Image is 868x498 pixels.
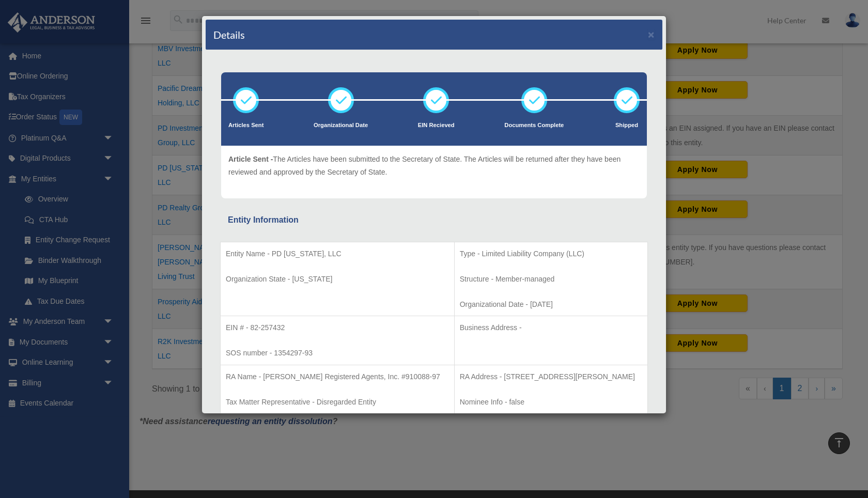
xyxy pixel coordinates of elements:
[228,155,273,163] span: Article Sent -
[460,298,642,311] p: Organizational Date - [DATE]
[226,273,449,286] p: Organization State - [US_STATE]
[460,396,642,409] p: Nominee Info - false
[614,120,640,131] p: Shipped
[504,120,564,131] p: Documents Complete
[226,321,449,334] p: EIN # - 82-257432
[226,347,449,360] p: SOS number - 1354297-93
[226,247,449,260] p: Entity Name - PD [US_STATE], LLC
[460,321,642,334] p: Business Address -
[226,396,449,409] p: Tax Matter Representative - Disregarded Entity
[226,370,449,383] p: RA Name - [PERSON_NAME] Registered Agents, Inc. #910088-97
[228,213,640,227] div: Entity Information
[228,120,263,131] p: Articles Sent
[460,273,642,286] p: Structure - Member-managed
[213,27,245,42] h4: Details
[228,153,640,178] p: The Articles have been submitted to the Secretary of State. The Articles will be returned after t...
[314,120,368,131] p: Organizational Date
[418,120,455,131] p: EIN Recieved
[648,29,655,40] button: ×
[460,370,642,383] p: RA Address - [STREET_ADDRESS][PERSON_NAME]
[460,247,642,260] p: Type - Limited Liability Company (LLC)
